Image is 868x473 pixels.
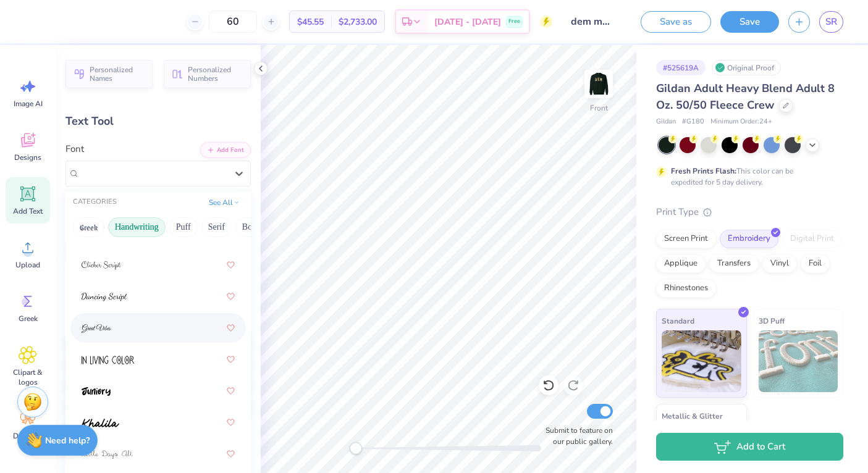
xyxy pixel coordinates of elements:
[297,15,324,28] span: $45.55
[759,314,785,327] span: 3D Puff
[656,279,716,298] div: Rhinestones
[671,166,736,176] strong: Fresh Prints Flash:
[782,230,842,248] div: Digital Print
[720,230,778,248] div: Embroidery
[671,165,823,188] div: This color can be expedited for 5 day delivery.
[73,217,104,237] button: Greek
[82,387,111,396] img: Juniory
[682,117,704,127] span: # G180
[712,60,781,75] div: Original Proof
[759,330,838,392] img: 3D Puff
[709,254,759,273] div: Transfers
[586,72,611,96] img: Front
[73,197,117,207] div: CATEGORIES
[562,9,622,34] input: Untitled Design
[13,431,43,441] span: Decorate
[90,65,145,83] span: Personalized Names
[201,217,232,237] button: Serif
[825,15,837,29] span: SR
[656,230,716,248] div: Screen Print
[656,117,676,127] span: Gildan
[508,17,520,26] span: Free
[82,324,111,333] img: Great Vibes
[82,450,133,459] img: Little Days Alt
[720,11,779,33] button: Save
[209,10,257,33] input: – –
[819,11,843,33] a: SR
[65,60,153,88] button: Personalized Names
[235,217,266,237] button: Bold
[205,196,243,209] button: See All
[65,142,84,156] label: Font
[662,409,723,422] span: Metallic & Glitter
[656,433,843,461] button: Add to Cart
[7,367,48,387] span: Clipart & logos
[662,330,741,392] img: Standard
[662,314,694,327] span: Standard
[13,206,43,216] span: Add Text
[434,15,501,28] span: [DATE] - [DATE]
[641,11,711,33] button: Save as
[82,419,119,427] img: Khalila
[82,356,134,364] img: In Living Color
[710,117,772,127] span: Minimum Order: 24 +
[188,65,243,83] span: Personalized Numbers
[350,442,362,454] div: Accessibility label
[108,217,166,237] button: Handwriting
[539,425,613,447] label: Submit to feature on our public gallery.
[14,99,43,109] span: Image AI
[656,254,706,273] div: Applique
[14,153,41,162] span: Designs
[801,254,830,273] div: Foil
[339,15,377,28] span: $2,733.00
[656,205,843,219] div: Print Type
[590,103,608,114] div: Front
[15,260,40,270] span: Upload
[164,60,251,88] button: Personalized Numbers
[19,314,38,324] span: Greek
[656,81,835,112] span: Gildan Adult Heavy Blend Adult 8 Oz. 50/50 Fleece Crew
[762,254,797,273] div: Vinyl
[45,435,90,446] strong: Need help?
[169,217,198,237] button: Puff
[82,261,121,270] img: Clicker Script
[82,293,127,301] img: Dancing Script
[65,113,251,130] div: Text Tool
[656,60,706,75] div: # 525619A
[200,142,251,158] button: Add Font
